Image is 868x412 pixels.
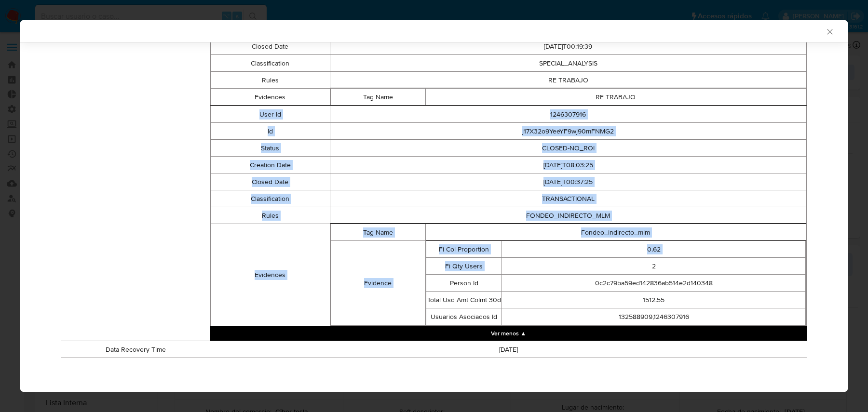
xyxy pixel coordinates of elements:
[425,89,806,106] td: RE TRABAJO
[211,224,330,326] td: Evidences
[330,72,807,89] td: RE TRABAJO
[330,224,425,241] td: Tag Name
[426,292,502,308] td: Total Usd Amt Colmt 30d
[210,326,807,341] button: Collapse array
[426,275,502,292] td: Person Id
[61,341,210,358] td: Data Recovery Time
[211,106,330,123] td: User Id
[211,123,330,140] td: Id
[330,157,807,173] td: [DATE]T08:03:25
[330,106,807,123] td: 1246307916
[502,241,806,258] td: 0.62
[330,55,807,72] td: SPECIAL_ANALYSIS
[330,38,807,55] td: [DATE]T00:19:39
[210,341,807,358] td: [DATE]
[825,27,834,36] button: Cerrar ventana
[426,241,502,258] td: Fi Col Proportion
[211,55,330,72] td: Classification
[211,89,330,106] td: Evidences
[330,89,425,106] td: Tag Name
[330,190,807,207] td: TRANSACTIONAL
[330,173,807,190] td: [DATE]T00:37:25
[426,308,502,325] td: Usuarios Asociados Id
[502,292,806,308] td: 1512.55
[425,224,806,241] td: Fondeo_indirecto_mlm
[211,207,330,224] td: Rules
[502,258,806,275] td: 2
[426,258,502,275] td: Fi Qty Users
[20,20,848,392] div: closure-recommendation-modal
[330,123,807,140] td: j17X32o9YeeYF9wj90mFNMG2
[330,140,807,157] td: CLOSED-NO_ROI
[211,72,330,89] td: Rules
[330,241,425,326] td: Evidence
[502,308,806,325] td: 132588909,1246307916
[502,275,806,292] td: 0c2c79ba59ed142836ab514e2d140348
[211,173,330,190] td: Closed Date
[330,207,807,224] td: FONDEO_INDIRECTO_MLM
[211,157,330,173] td: Creation Date
[211,140,330,157] td: Status
[211,38,330,55] td: Closed Date
[211,190,330,207] td: Classification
